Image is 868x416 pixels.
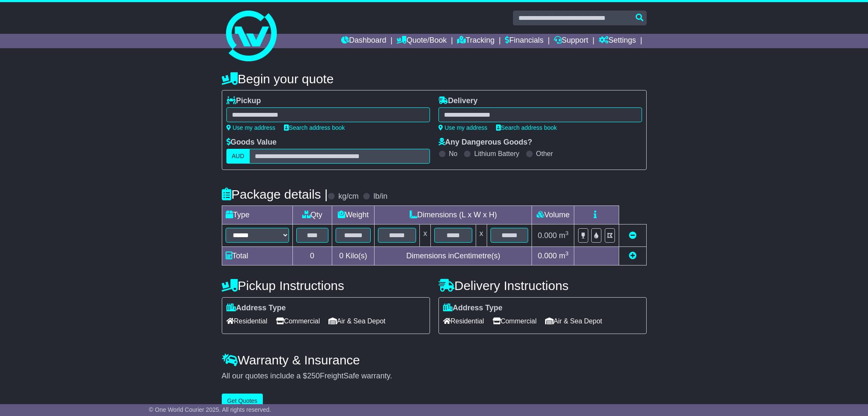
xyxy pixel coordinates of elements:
a: Settings [599,34,636,48]
span: Residential [226,315,267,328]
h4: Begin your quote [222,72,647,86]
a: Search address book [496,124,557,131]
label: lb/in [373,192,387,201]
div: All our quotes include a $ FreightSafe warranty. [222,372,647,381]
td: Total [222,246,292,265]
label: Delivery [438,96,478,106]
td: Dimensions in Centimetre(s) [375,246,532,265]
span: Commercial [276,315,320,328]
td: Kilo(s) [332,246,375,265]
td: 0 [292,246,332,265]
label: Any Dangerous Goods? [438,138,532,147]
label: kg/cm [338,192,358,201]
h4: Pickup Instructions [222,279,430,293]
label: Address Type [226,304,286,313]
label: Goods Value [226,138,277,147]
td: x [420,224,431,246]
span: Commercial [493,315,537,328]
span: 0.000 [538,231,557,240]
span: 0.000 [538,252,557,260]
span: Air & Sea Depot [328,315,386,328]
a: Use my address [438,124,488,131]
label: Other [536,150,553,158]
td: Weight [332,206,375,224]
sup: 3 [565,230,569,236]
label: No [449,150,457,158]
a: Search address book [284,124,345,131]
button: Get Quotes [222,394,263,408]
a: Add new item [629,252,637,260]
sup: 3 [565,250,569,257]
a: Remove this item [629,231,637,240]
label: Pickup [226,96,261,106]
td: Qty [292,206,332,224]
label: AUD [226,149,250,164]
label: Lithium Battery [474,150,519,158]
span: Residential [443,315,484,328]
span: 0 [339,252,343,260]
span: m [559,252,569,260]
a: Quote/Book [397,34,446,48]
a: Dashboard [341,34,386,48]
a: Tracking [457,34,494,48]
span: Air & Sea Depot [545,315,602,328]
h4: Warranty & Insurance [222,353,647,367]
span: m [559,231,569,240]
span: © One World Courier 2025. All rights reserved. [149,406,271,413]
h4: Package details | [222,187,328,201]
td: Type [222,206,292,224]
td: Volume [532,206,574,224]
td: Dimensions (L x W x H) [375,206,532,224]
a: Use my address [226,124,276,131]
td: x [476,224,487,246]
h4: Delivery Instructions [438,279,647,293]
label: Address Type [443,304,503,313]
a: Financials [505,34,543,48]
span: 250 [307,372,320,380]
a: Support [554,34,588,48]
